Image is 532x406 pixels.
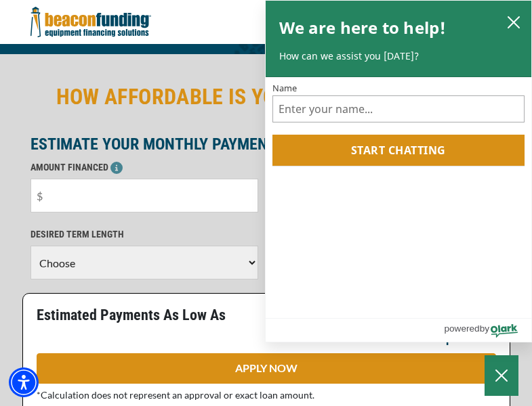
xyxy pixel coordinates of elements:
h2: We are here to help! [279,14,447,41]
input: Name [272,95,525,122]
p: AMOUNT FINANCED [30,159,258,175]
button: close chatbox [503,12,525,31]
button: Start chatting [272,135,525,166]
a: APPLY NOW [37,353,496,384]
span: powered [444,320,479,337]
button: Close Chatbox [485,355,518,396]
label: Name [272,84,525,93]
span: *Calculation does not represent an approval or exact loan amount. [37,389,314,401]
p: ESTIMATE YOUR MONTHLY PAYMENT [30,136,502,152]
h2: HOW AFFORDABLE IS YOUR NEXT TOW TRUCK? [30,81,502,112]
p: Estimated Payments As Low As [37,307,258,323]
input: $ [30,179,258,212]
p: How can we assist you [DATE]? [279,49,518,63]
div: Accessibility Menu [9,367,39,397]
span: by [480,320,489,337]
p: DESIRED TERM LENGTH [30,226,258,242]
a: Powered by Olark [444,319,531,342]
